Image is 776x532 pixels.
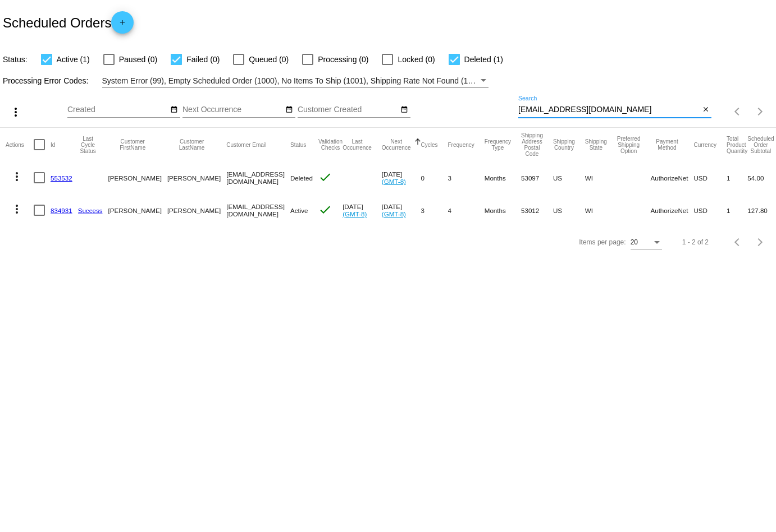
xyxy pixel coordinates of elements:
span: Failed (0) [186,53,220,66]
mat-cell: [EMAIL_ADDRESS][DOMAIN_NAME] [226,161,290,194]
mat-cell: Months [485,161,521,194]
a: (GMT-8) [343,210,367,218]
button: Change sorting for CustomerLastName [167,138,216,151]
mat-cell: WI [585,194,617,226]
mat-cell: 4 [448,194,485,226]
button: Change sorting for PaymentMethod.Type [650,138,683,151]
button: Previous page [727,100,749,123]
input: Created [67,105,168,114]
button: Change sorting for PreferredShippingOption [617,136,641,154]
button: Change sorting for Status [290,141,306,148]
mat-icon: date_range [170,105,178,114]
button: Change sorting for Cycles [421,141,438,148]
button: Change sorting for LastOccurrenceUtc [343,138,372,151]
span: Paused (0) [119,53,157,66]
button: Clear [700,104,711,116]
a: (GMT-8) [382,178,406,185]
mat-cell: [PERSON_NAME] [167,161,226,194]
mat-cell: USD [694,161,727,194]
mat-cell: [EMAIL_ADDRESS][DOMAIN_NAME] [226,194,290,226]
mat-icon: check [318,203,332,216]
mat-cell: 1 [727,161,747,194]
mat-icon: more_vert [10,202,24,216]
button: Change sorting for LastProcessingCycleId [78,136,98,154]
div: 1 - 2 of 2 [682,238,709,246]
mat-cell: 3 [448,161,485,194]
span: Deleted [290,174,313,182]
mat-cell: [DATE] [343,194,382,226]
mat-cell: [PERSON_NAME] [108,194,167,226]
button: Change sorting for ShippingCountry [553,138,575,151]
input: Customer Created [298,105,399,114]
mat-cell: 1 [727,194,747,226]
a: 553532 [51,174,72,182]
mat-icon: check [318,170,332,184]
button: Change sorting for CustomerFirstName [108,138,157,151]
button: Change sorting for NextOccurrenceUtc [382,138,411,151]
mat-cell: AuthorizeNet [650,194,693,226]
span: Deleted (1) [464,53,503,66]
mat-cell: WI [585,161,617,194]
mat-select: Items per page: [631,239,662,247]
button: Change sorting for Id [51,141,55,148]
span: Active (1) [57,53,90,66]
button: Previous page [727,231,749,253]
button: Change sorting for Frequency [448,141,474,148]
mat-cell: [PERSON_NAME] [167,194,226,226]
a: (GMT-8) [382,210,406,218]
button: Next page [749,231,772,253]
button: Change sorting for CurrencyIso [694,141,717,148]
button: Change sorting for FrequencyType [485,138,511,151]
mat-select: Filter by Processing Error Codes [102,74,489,88]
mat-icon: more_vert [10,170,24,183]
mat-cell: AuthorizeNet [650,161,693,194]
mat-cell: USD [694,194,727,226]
mat-cell: US [553,161,585,194]
h2: Scheduled Orders [3,11,134,34]
mat-icon: more_vert [9,105,22,119]
button: Change sorting for Subtotal [747,136,774,154]
span: Locked (0) [398,53,435,66]
span: 20 [631,238,638,246]
span: Queued (0) [249,53,289,66]
a: 834931 [51,207,72,214]
mat-icon: add [116,18,129,32]
a: Success [78,207,103,214]
mat-cell: 53012 [521,194,553,226]
mat-icon: date_range [285,105,293,114]
button: Change sorting for CustomerEmail [226,141,266,148]
span: Processing Error Codes: [3,76,89,85]
mat-cell: [PERSON_NAME] [108,161,167,194]
input: Search [518,105,700,114]
mat-header-cell: Total Product Quantity [727,128,747,161]
mat-cell: [DATE] [382,194,421,226]
mat-header-cell: Validation Checks [318,128,343,161]
mat-icon: date_range [400,105,408,114]
span: Active [290,207,308,214]
mat-icon: close [702,105,710,114]
span: Processing (0) [318,53,368,66]
button: Next page [749,100,772,123]
button: Change sorting for ShippingState [585,138,607,151]
mat-cell: [DATE] [382,161,421,194]
button: Change sorting for ShippingPostcode [521,132,543,157]
mat-cell: 0 [421,161,448,194]
mat-cell: 3 [421,194,448,226]
mat-cell: US [553,194,585,226]
input: Next Occurrence [182,105,284,114]
mat-header-cell: Actions [6,128,34,161]
span: Status: [3,55,28,64]
mat-cell: Months [485,194,521,226]
mat-cell: 53097 [521,161,553,194]
div: Items per page: [579,238,626,246]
